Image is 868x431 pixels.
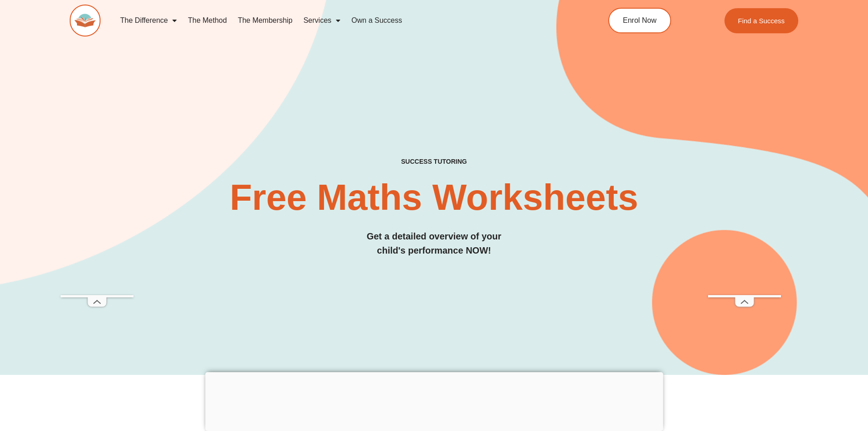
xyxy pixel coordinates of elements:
[182,10,232,31] a: The Method
[346,10,407,31] a: Own a Success
[724,8,799,33] a: Find a Success
[61,21,134,295] iframe: Advertisement
[115,10,567,31] nav: Menu
[70,229,799,258] h3: Get a detailed overview of your child's performance NOW!
[738,17,785,24] span: Find a Success
[708,21,781,295] iframe: Advertisement
[608,8,671,33] a: Enrol Now
[115,10,183,31] a: The Difference
[205,372,663,429] iframe: Advertisement
[298,10,346,31] a: Services
[232,10,298,31] a: The Membership
[623,17,657,24] span: Enrol Now
[70,179,799,216] h2: Free Maths Worksheets​
[70,158,799,166] h4: SUCCESS TUTORING​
